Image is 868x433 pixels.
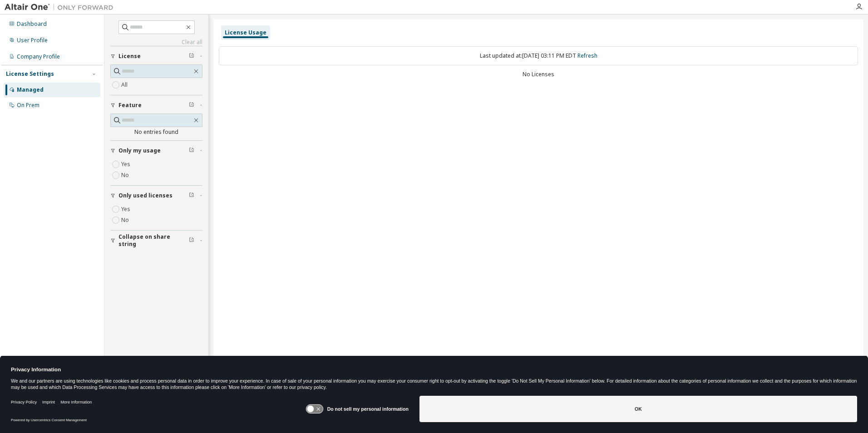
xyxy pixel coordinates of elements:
[118,53,141,60] span: License
[121,170,131,181] label: No
[189,192,194,199] span: Clear filter
[6,70,54,78] div: License Settings
[17,20,47,28] div: Dashboard
[189,102,194,109] span: Clear filter
[17,53,60,60] div: Company Profile
[110,46,202,66] button: License
[219,46,858,65] div: Last updated at: [DATE] 03:11 PM EDT
[118,233,189,248] span: Collapse on share string
[189,147,194,154] span: Clear filter
[189,237,194,244] span: Clear filter
[118,192,173,199] span: Only used licenses
[219,71,858,78] div: No Licenses
[121,159,132,170] label: Yes
[121,79,129,90] label: All
[110,39,202,46] a: Clear all
[121,204,132,215] label: Yes
[5,3,118,12] img: Altair One
[118,147,161,154] span: Only my usage
[110,128,202,136] div: No entries found
[110,95,202,115] button: Feature
[17,37,48,44] div: User Profile
[110,141,202,161] button: Only my usage
[110,186,202,206] button: Only used licenses
[118,102,142,109] span: Feature
[17,102,39,109] div: On Prem
[110,231,202,251] button: Collapse on share string
[225,29,266,36] div: License Usage
[577,52,597,59] a: Refresh
[121,215,131,226] label: No
[17,86,44,93] div: Managed
[189,53,194,60] span: Clear filter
